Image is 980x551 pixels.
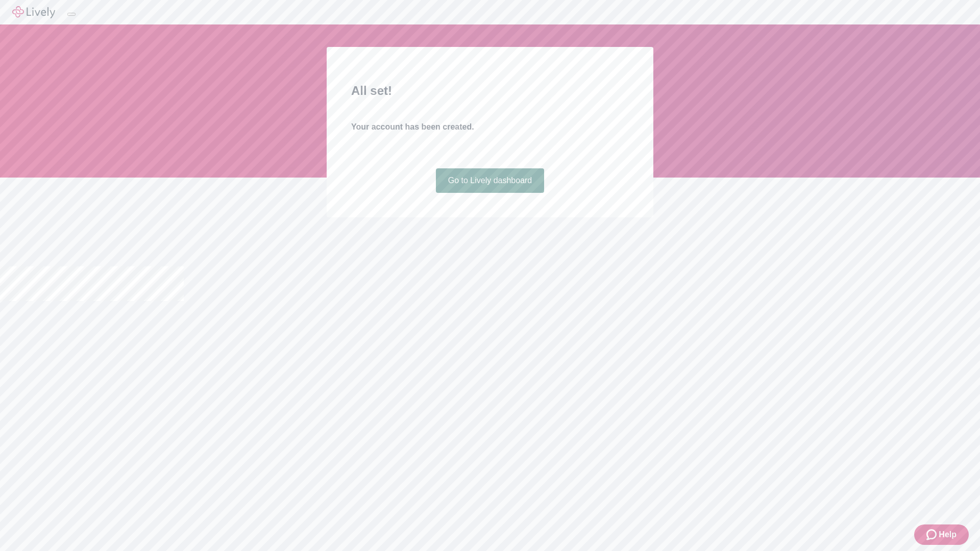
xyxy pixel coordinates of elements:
[351,121,629,133] h4: Your account has been created.
[436,168,545,193] a: Go to Lively dashboard
[12,6,55,18] img: Lively
[351,82,629,100] h2: All set!
[914,524,969,545] button: Zendesk support iconHelp
[926,529,939,541] svg: Zendesk support icon
[67,13,76,16] button: Log out
[939,529,957,541] span: Help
